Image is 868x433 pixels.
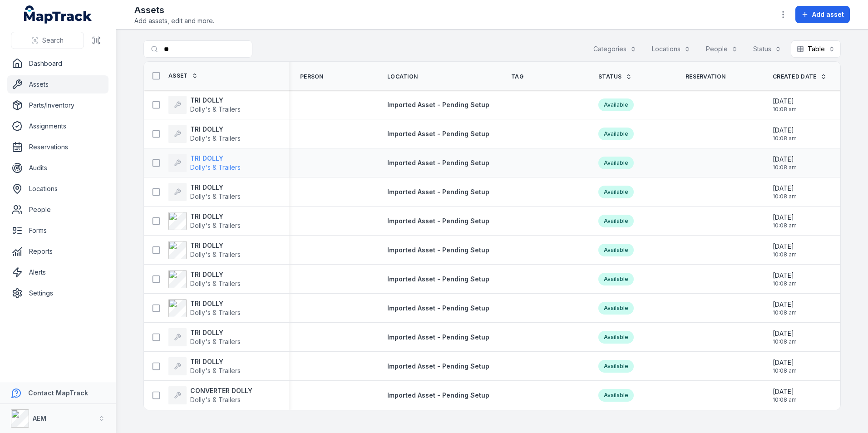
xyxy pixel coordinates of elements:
[168,241,241,259] a: TRI DOLLYDolly's & Trailers
[387,159,489,167] span: Imported Asset - Pending Setup
[598,73,622,80] span: Status
[387,158,489,167] a: Imported Asset - Pending Setup
[7,221,108,240] a: Forms
[190,192,241,200] span: Dolly's & Trailers
[387,362,489,371] a: Imported Asset - Pending Setup
[387,217,489,225] span: Imported Asset - Pending Setup
[773,106,797,113] span: 10:08 am
[773,193,797,200] span: 10:08 am
[11,32,84,49] button: Search
[773,155,797,164] span: [DATE]
[773,97,797,113] time: 20/08/2025, 10:08:45 am
[598,186,634,198] div: Available
[190,280,241,287] span: Dolly's & Trailers
[7,180,108,198] a: Locations
[387,73,418,80] span: Location
[190,125,241,134] strong: TRI DOLLY
[795,6,850,23] button: Add asset
[773,300,797,309] span: [DATE]
[387,130,489,138] span: Imported Asset - Pending Setup
[773,387,797,403] time: 20/08/2025, 10:08:45 am
[387,304,489,313] a: Imported Asset - Pending Setup
[28,389,88,397] strong: Contact MapTrack
[168,299,241,317] a: TRI DOLLYDolly's & Trailers
[773,358,797,367] span: [DATE]
[190,299,241,308] strong: TRI DOLLY
[168,212,241,230] a: TRI DOLLYDolly's & Trailers
[168,72,188,79] span: Asset
[190,270,241,279] strong: TRI DOLLY
[190,357,241,366] strong: TRI DOLLY
[387,101,489,108] span: Imported Asset - Pending Setup
[190,309,241,316] span: Dolly's & Trailers
[7,75,108,93] a: Assets
[773,329,797,345] time: 20/08/2025, 10:08:45 am
[773,213,797,229] time: 20/08/2025, 10:08:45 am
[190,396,241,403] span: Dolly's & Trailers
[598,98,634,111] div: Available
[773,329,797,338] span: [DATE]
[587,40,642,58] button: Categories
[168,357,241,375] a: TRI DOLLYDolly's & Trailers
[190,367,241,374] span: Dolly's & Trailers
[791,40,841,58] button: Table
[190,154,241,163] strong: TRI DOLLY
[773,73,827,80] a: Created Date
[773,271,797,287] time: 20/08/2025, 10:08:45 am
[773,338,797,345] span: 10:08 am
[7,201,108,219] a: People
[190,183,241,192] strong: TRI DOLLY
[387,216,489,226] a: Imported Asset - Pending Setup
[686,73,725,80] span: Reservation
[190,251,241,258] span: Dolly's & Trailers
[598,273,634,285] div: Available
[7,96,108,114] a: Parts/Inventory
[190,105,241,113] span: Dolly's & Trailers
[598,157,634,169] div: Available
[773,300,797,316] time: 20/08/2025, 10:08:45 am
[168,386,252,404] a: CONVERTER DOLLYDolly's & Trailers
[7,117,108,135] a: Assignments
[773,213,797,222] span: [DATE]
[773,126,797,135] span: [DATE]
[598,73,632,80] a: Status
[773,242,797,251] span: [DATE]
[168,125,241,143] a: TRI DOLLYDolly's & Trailers
[773,126,797,142] time: 20/08/2025, 10:08:45 am
[190,338,241,345] span: Dolly's & Trailers
[773,222,797,229] span: 10:08 am
[598,215,634,227] div: Available
[42,36,64,45] span: Search
[387,304,489,312] span: Imported Asset - Pending Setup
[190,221,241,229] span: Dolly's & Trailers
[773,135,797,142] span: 10:08 am
[511,73,523,80] span: Tag
[773,73,817,80] span: Created Date
[168,328,241,346] a: TRI DOLLYDolly's & Trailers
[190,328,241,337] strong: TRI DOLLY
[168,72,198,79] a: Asset
[773,271,797,280] span: [DATE]
[773,251,797,258] span: 10:08 am
[134,16,214,25] span: Add assets, edit and more.
[33,414,46,422] strong: AEM
[387,391,489,399] span: Imported Asset - Pending Setup
[190,241,241,250] strong: TRI DOLLY
[168,270,241,288] a: TRI DOLLYDolly's & Trailers
[773,367,797,374] span: 10:08 am
[773,280,797,287] span: 10:08 am
[387,333,489,341] span: Imported Asset - Pending Setup
[24,5,92,24] a: MapTrack
[773,184,797,193] span: [DATE]
[387,391,489,400] a: Imported Asset - Pending Setup
[190,134,241,142] span: Dolly's & Trailers
[773,164,797,171] span: 10:08 am
[387,100,489,109] a: Imported Asset - Pending Setup
[300,73,324,80] span: Person
[7,159,108,177] a: Audits
[598,128,634,140] div: Available
[387,129,489,138] a: Imported Asset - Pending Setup
[387,246,489,255] a: Imported Asset - Pending Setup
[7,263,108,281] a: Alerts
[773,97,797,106] span: [DATE]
